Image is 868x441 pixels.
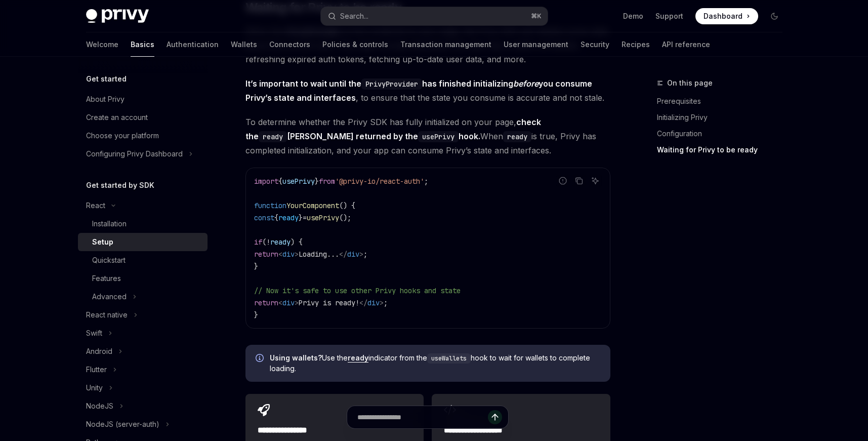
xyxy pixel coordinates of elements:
a: Transaction management [400,32,491,57]
code: PrivyProvider [361,78,422,90]
a: Demo [623,11,643,21]
button: Send message [488,410,502,424]
code: usePrivy [418,131,459,142]
span: { [274,213,278,222]
a: User management [504,32,568,57]
div: NodeJS [86,400,113,412]
strong: Using wallets? [270,353,322,362]
span: const [254,213,274,222]
div: React [86,199,105,212]
button: Unity [78,379,208,397]
div: React native [86,309,128,321]
span: ( [262,237,266,247]
button: Report incorrect code [556,174,569,187]
h5: Get started by SDK [86,179,154,191]
a: Choose your platform [78,127,208,145]
a: Prerequisites [657,93,791,109]
span: ; [384,298,388,307]
em: before [513,78,539,89]
button: Advanced [78,288,208,306]
div: Choose your platform [86,130,159,142]
a: Installation [78,215,208,233]
h5: Get started [86,73,127,85]
span: ; [424,177,428,186]
span: '@privy-io/react-auth' [335,177,424,186]
span: </ [359,298,367,307]
span: ⌘ K [531,12,542,20]
span: Privy is ready! [299,298,359,307]
a: Setup [78,233,208,251]
a: Dashboard [695,8,758,24]
a: Welcome [86,32,118,57]
span: = [303,213,307,222]
span: ! [266,237,270,247]
span: function [254,201,286,210]
div: Flutter [86,364,107,376]
div: Quickstart [92,254,126,266]
span: < [278,250,282,259]
a: API reference [662,32,710,57]
span: > [380,298,384,307]
span: return [254,298,278,307]
span: () { [339,201,355,210]
button: React native [78,306,208,324]
div: Setup [92,236,113,248]
span: { [278,177,282,186]
button: Toggle dark mode [766,8,782,24]
span: > [295,298,299,307]
a: Security [581,32,609,57]
span: } [254,262,258,271]
div: Features [92,272,121,285]
button: React [78,196,208,215]
a: Initializing Privy [657,109,791,126]
input: Ask a question... [357,406,488,428]
strong: It’s important to wait until the has finished initializing you consume Privy’s state and interfaces [245,78,592,103]
span: // Now it's safe to use other Privy hooks and state [254,286,461,295]
span: div [347,250,359,259]
span: > [359,250,363,259]
img: dark logo [86,9,149,23]
a: Create an account [78,108,208,127]
div: Advanced [92,291,127,303]
code: ready [503,131,531,142]
div: Search... [340,10,368,22]
span: , to ensure that the state you consume is accurate and not stale. [245,76,610,105]
div: Create an account [86,111,148,124]
span: < [278,298,282,307]
span: if [254,237,262,247]
button: Ask AI [589,174,602,187]
a: Quickstart [78,251,208,269]
a: Policies & controls [322,32,388,57]
svg: Info [256,354,266,364]
a: Wallets [231,32,257,57]
div: Configuring Privy Dashboard [86,148,183,160]
span: } [315,177,319,186]
code: useWallets [427,353,471,364]
span: ready [270,237,291,247]
span: usePrivy [282,177,315,186]
span: Use the indicator from the hook to wait for wallets to complete loading. [270,353,600,374]
span: ) { [291,237,303,247]
a: About Privy [78,90,208,108]
a: Authentication [167,32,219,57]
span: (); [339,213,351,222]
span: </ [339,250,347,259]
span: div [367,298,380,307]
a: Connectors [269,32,310,57]
button: Android [78,342,208,360]
div: Installation [92,218,127,230]
a: ready [348,353,368,363]
span: To determine whether the Privy SDK has fully initialized on your page, When is true, Privy has co... [245,115,610,157]
button: NodeJS (server-auth) [78,415,208,433]
div: NodeJS (server-auth) [86,418,159,430]
span: } [299,213,303,222]
a: Recipes [622,32,650,57]
a: Configuration [657,126,791,142]
span: On this page [667,77,713,89]
span: div [282,250,295,259]
div: Android [86,345,112,357]
button: NodeJS [78,397,208,415]
span: from [319,177,335,186]
div: Unity [86,382,103,394]
code: ready [259,131,287,142]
